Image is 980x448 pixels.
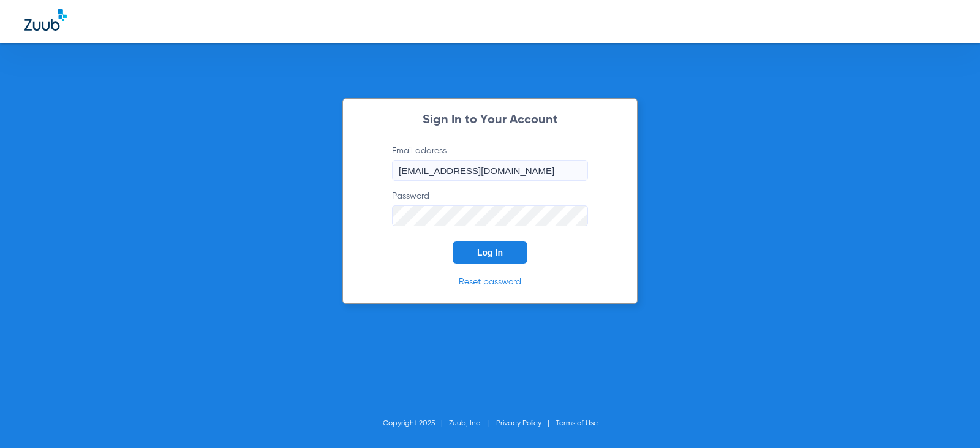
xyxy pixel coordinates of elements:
[392,160,588,181] input: Email address
[24,9,67,31] img: Zuub Logo
[383,417,449,430] li: Copyright 2025
[453,241,527,264] button: Log In
[459,278,521,286] a: Reset password
[449,417,496,430] li: Zuub, Inc.
[496,420,541,427] a: Privacy Policy
[556,420,598,427] a: Terms of Use
[392,190,588,226] label: Password
[392,145,588,181] label: Email address
[374,114,606,126] h2: Sign In to Your Account
[477,248,503,257] span: Log In
[392,205,588,226] input: Password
